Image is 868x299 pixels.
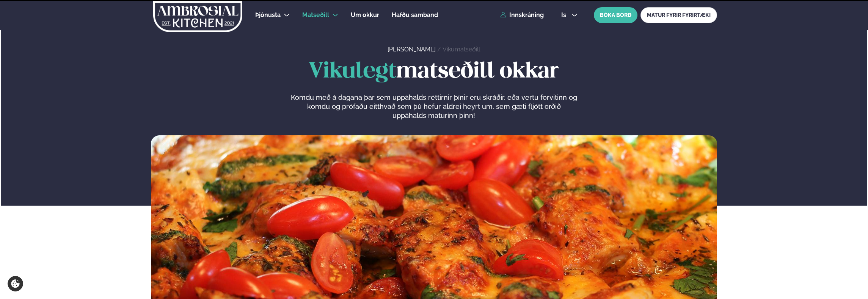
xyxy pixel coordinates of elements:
[255,11,281,20] a: Þjónusta
[392,11,438,20] a: Hafðu samband
[392,11,438,19] span: Hafðu samband
[351,11,379,19] span: Um okkur
[309,61,396,82] span: Vikulegt
[555,12,584,18] button: is
[302,11,329,19] span: Matseðill
[8,276,23,291] a: Cookie settings
[594,7,637,23] button: BÓKA BORÐ
[302,11,329,20] a: Matseðill
[151,60,717,84] h1: matseðill okkar
[437,46,443,53] span: /
[255,11,281,19] span: Þjónusta
[388,46,436,53] a: [PERSON_NAME]
[351,11,379,20] a: Um okkur
[561,12,568,18] span: is
[290,93,577,120] p: Komdu með á dagana þar sem uppáhalds réttirnir þínir eru skráðir, eða vertu forvitinn og komdu og...
[640,7,717,23] a: MATUR FYRIR FYRIRTÆKI
[152,1,243,32] img: logo
[443,46,480,53] a: Vikumatseðill
[500,12,544,19] a: Innskráning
